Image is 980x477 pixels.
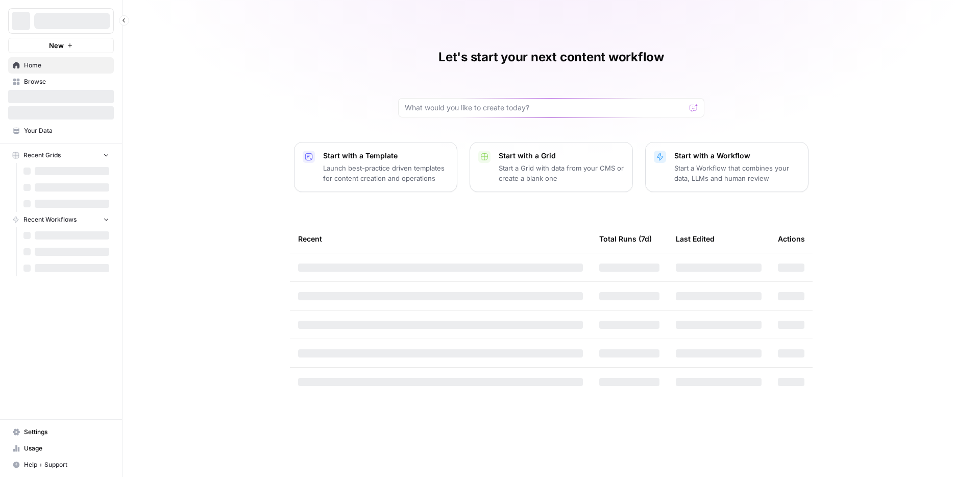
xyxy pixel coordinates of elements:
button: Start with a GridStart a Grid with data from your CMS or create a blank one [470,142,633,192]
a: Home [8,57,114,74]
button: Recent Workflows [8,212,114,227]
span: Browse [24,77,109,86]
span: Your Data [24,126,109,135]
p: Start with a Workflow [674,151,800,161]
p: Start a Workflow that combines your data, LLMs and human review [674,163,800,183]
a: Browse [8,74,114,90]
div: Last Edited [676,225,715,253]
span: Usage [24,444,109,453]
span: Recent Workflows [23,215,77,224]
p: Launch best-practice driven templates for content creation and operations [323,163,449,183]
span: New [49,40,64,51]
button: Recent Grids [8,148,114,163]
div: Total Runs (7d) [599,225,652,253]
span: Settings [24,427,109,437]
button: Start with a WorkflowStart a Workflow that combines your data, LLMs and human review [645,142,808,192]
span: Help + Support [24,460,109,469]
p: Start a Grid with data from your CMS or create a blank one [499,163,624,183]
span: Recent Grids [23,151,61,160]
a: Your Data [8,123,114,139]
div: Actions [778,225,805,253]
div: Recent [298,225,583,253]
input: What would you like to create today? [405,103,685,113]
p: Start with a Grid [499,151,624,161]
a: Settings [8,424,114,440]
button: Start with a TemplateLaunch best-practice driven templates for content creation and operations [294,142,457,192]
h1: Let's start your next content workflow [438,49,664,65]
p: Start with a Template [323,151,449,161]
button: Help + Support [8,457,114,473]
span: Home [24,61,109,70]
button: New [8,38,114,53]
a: Usage [8,440,114,457]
